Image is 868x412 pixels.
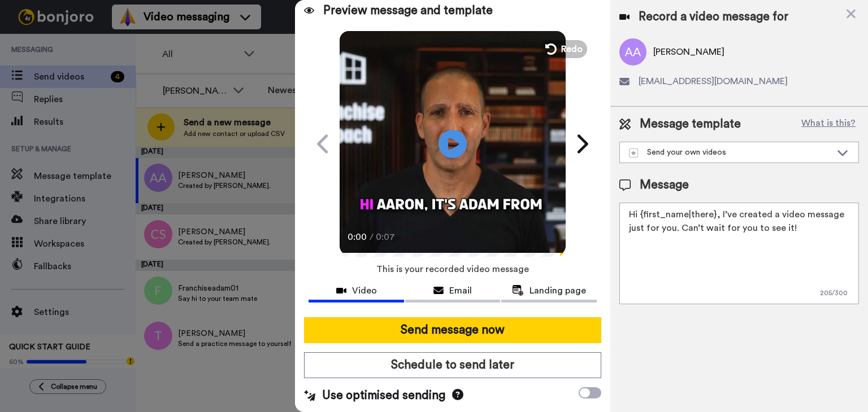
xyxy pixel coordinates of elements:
img: Profile image for Amy [25,33,44,51]
button: Schedule to send later [304,352,601,378]
button: Send message now [304,317,601,343]
span: Message template [640,116,741,133]
span: 0:07 [376,230,396,244]
span: / [370,230,374,244]
p: Hi [PERSON_NAME], Don't miss out on free screencasting and webcam videos with our Chrome extensio... [49,31,171,42]
span: Video [352,284,377,297]
button: What is this? [798,116,859,133]
span: Use optimised sending [322,387,445,404]
span: 0:00 [348,230,367,244]
span: Hi [PERSON_NAME], I'm [PERSON_NAME], one of the co-founders and I wanted to say hi & welcome. I'v... [63,10,153,108]
img: demo-template.svg [629,148,638,157]
div: Send your own videos [629,147,831,158]
textarea: Hi {first_name|there}, I’ve created a video message just for you. Can’t wait for you to see it! [619,203,859,304]
span: Email [449,284,472,297]
img: mute-white.svg [36,36,50,50]
p: Message from Amy, sent 4d ago [49,42,171,52]
img: 3183ab3e-59ed-45f6-af1c-10226f767056-1659068401.jpg [1,2,32,33]
div: message notification from Amy, 4d ago. Hi Adam, Don't miss out on free screencasting and webcam v... [17,23,209,61]
span: Landing page [530,284,586,297]
span: Message [640,177,689,194]
span: [EMAIL_ADDRESS][DOMAIN_NAME] [639,74,788,88]
span: This is your recorded video message [376,257,529,282]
